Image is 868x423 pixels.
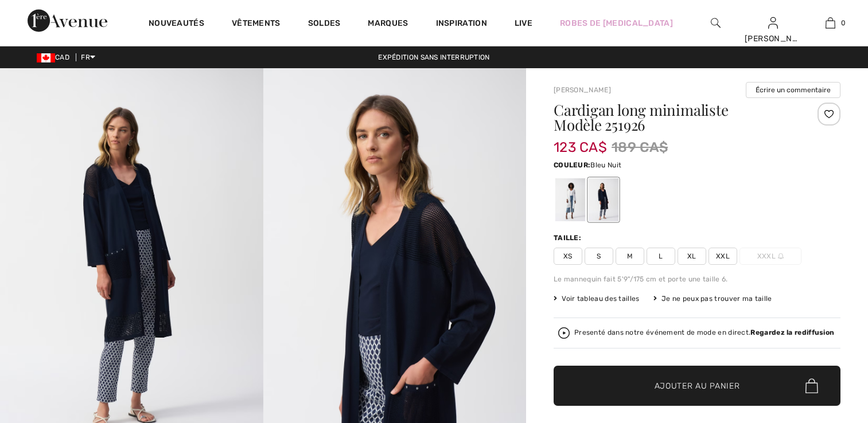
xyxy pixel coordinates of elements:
[589,178,618,221] div: Bleu Nuit
[709,248,737,265] span: XXL
[739,248,801,265] span: XXXL
[515,17,532,29] a: Live
[826,16,835,30] img: Mon panier
[590,161,621,169] span: Bleu Nuit
[802,16,858,30] a: 0
[745,33,801,45] div: [PERSON_NAME]
[841,18,846,28] span: 0
[554,103,793,132] h1: Cardigan long minimaliste Modèle 251926
[768,17,778,28] a: Se connecter
[149,18,204,30] a: Nouveautés
[554,233,583,243] div: Taille:
[574,329,834,336] div: Presenté dans notre événement de mode en direct.
[560,17,673,29] a: Robes de [MEDICAL_DATA]
[805,378,818,393] img: Bag.svg
[28,9,107,32] img: 1ère Avenue
[37,53,74,61] span: CAD
[555,178,585,221] div: Vanille 30
[554,274,840,284] div: Le mannequin fait 5'9"/175 cm et porte une taille 6.
[554,293,640,304] span: Voir tableau des tailles
[554,161,590,169] span: Couleur:
[37,53,55,62] img: Canadian Dollar
[554,86,611,94] a: [PERSON_NAME]
[647,248,675,265] span: L
[232,18,281,30] a: Vêtements
[368,18,408,30] a: Marques
[308,18,341,30] a: Soldes
[436,18,487,30] span: Inspiration
[616,248,644,265] span: M
[554,366,840,406] button: Ajouter au panier
[746,82,840,98] button: Écrire un commentaire
[655,380,740,392] span: Ajouter au panier
[554,128,607,155] span: 123 CA$
[768,16,778,30] img: Mes infos
[778,253,784,259] img: ring-m.svg
[612,137,668,158] span: 189 CA$
[750,328,834,336] strong: Regardez la rediffusion
[585,248,613,265] span: S
[653,293,772,304] div: Je ne peux pas trouver ma taille
[678,248,706,265] span: XL
[711,16,721,30] img: recherche
[795,337,857,366] iframe: Ouvre un widget dans lequel vous pouvez trouver plus d’informations
[558,327,570,339] img: Regardez la rediffusion
[554,248,582,265] span: XS
[81,53,95,61] span: FR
